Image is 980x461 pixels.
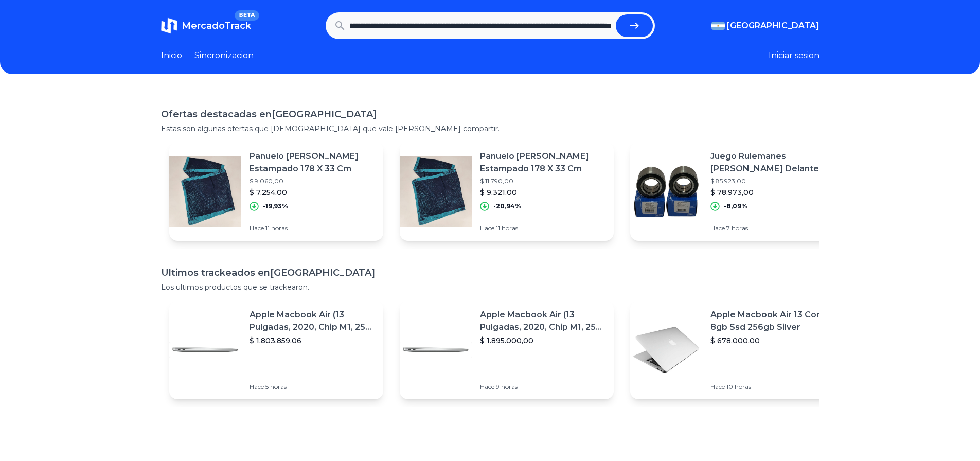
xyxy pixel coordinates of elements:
[480,309,605,333] p: Apple Macbook Air (13 Pulgadas, 2020, Chip M1, 256 Gb De Ssd, 8 Gb De Ram) - Plata
[250,335,375,346] p: $ 1.803.859,06
[630,155,702,227] img: Featured image
[480,383,605,391] p: Hace 9 horas
[769,49,819,62] button: Iniciar sesion
[480,150,605,175] p: Pañuelo [PERSON_NAME] Estampado 178 X 33 Cm
[400,300,614,399] a: Featured imageApple Macbook Air (13 Pulgadas, 2020, Chip M1, 256 Gb De Ssd, 8 Gb De Ram) - Plata$...
[711,20,819,32] button: [GEOGRAPHIC_DATA]
[161,107,819,121] h1: Ofertas destacadas en [GEOGRAPHIC_DATA]
[480,177,605,185] p: $ 11.790,00
[161,17,177,34] img: MercadoTrack
[711,22,725,30] img: Argentina
[727,20,819,32] span: [GEOGRAPHIC_DATA]
[400,155,472,227] img: Featured image
[480,335,605,346] p: $ 1.895.000,00
[194,49,254,62] a: Sincronizacion
[400,142,614,241] a: Featured imagePañuelo [PERSON_NAME] Estampado 178 X 33 Cm$ 11.790,00$ 9.321,00-20,94%Hace 11 horas
[493,202,521,210] p: -20,94%
[169,300,383,399] a: Featured imageApple Macbook Air (13 Pulgadas, 2020, Chip M1, 256 Gb De Ssd, 8 Gb De Ram) - Plata$...
[161,123,819,134] p: Estas son algunas ofertas que [DEMOGRAPHIC_DATA] que vale [PERSON_NAME] compartir.
[250,383,375,391] p: Hace 5 horas
[710,187,836,198] p: $ 78.973,00
[161,49,182,62] a: Inicio
[710,150,836,175] p: Juego Rulemanes [PERSON_NAME] Delantera Skf Vw Saveiro Modelo 94/...
[710,383,836,391] p: Hace 10 horas
[161,282,819,292] p: Los ultimos productos que se trackearon.
[480,224,605,233] p: Hace 11 horas
[169,155,241,227] img: Featured image
[250,224,375,233] p: Hace 11 horas
[250,150,375,175] p: Pañuelo [PERSON_NAME] Estampado 178 X 33 Cm
[630,300,844,399] a: Featured imageApple Macbook Air 13 Core I5 8gb Ssd 256gb Silver$ 678.000,00Hace 10 horas
[250,309,375,333] p: Apple Macbook Air (13 Pulgadas, 2020, Chip M1, 256 Gb De Ssd, 8 Gb De Ram) - Plata
[710,177,836,185] p: $ 85.923,00
[161,17,251,34] a: MercadoTrackBETA
[710,309,836,333] p: Apple Macbook Air 13 Core I5 8gb Ssd 256gb Silver
[710,335,836,346] p: $ 678.000,00
[250,177,375,185] p: $ 9.060,00
[169,142,383,241] a: Featured imagePañuelo [PERSON_NAME] Estampado 178 X 33 Cm$ 9.060,00$ 7.254,00-19,93%Hace 11 horas
[263,202,288,210] p: -19,93%
[182,20,251,31] span: MercadoTrack
[169,314,241,386] img: Featured image
[400,314,472,386] img: Featured image
[480,187,605,198] p: $ 9.321,00
[710,224,836,233] p: Hace 7 horas
[630,314,702,386] img: Featured image
[630,142,844,241] a: Featured imageJuego Rulemanes [PERSON_NAME] Delantera Skf Vw Saveiro Modelo 94/...$ 85.923,00$ 78...
[161,265,819,280] h1: Ultimos trackeados en [GEOGRAPHIC_DATA]
[724,202,747,210] p: -8,09%
[235,10,259,21] span: BETA
[250,187,375,198] p: $ 7.254,00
